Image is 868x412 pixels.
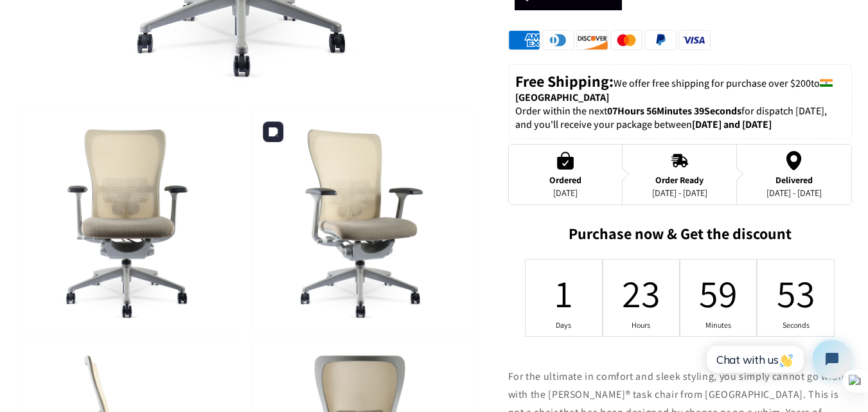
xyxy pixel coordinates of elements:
h2: Purchase now & Get the discount [508,224,852,249]
span: We offer free shipping for purchase over $200 [614,76,811,90]
div: Minutes [710,320,727,330]
div: 59 [710,268,727,318]
iframe: Tidio Chat [693,329,862,390]
div: [DATE] - [DATE] [766,188,822,198]
div: 1 [556,268,572,318]
strong: [GEOGRAPHIC_DATA] [515,91,609,104]
p: Order within the next for dispatch [DATE], and you'll receive your package between [515,105,845,132]
img: Zody Chair (Renewed) - chairorama [19,111,240,332]
div: Ordered [549,175,581,185]
p: to [515,71,845,105]
div: [DATE] - [DATE] [652,188,707,198]
div: Seconds [788,320,804,330]
span: 07Hours 56Minutes 39Seconds [607,104,741,118]
strong: [DATE] and [DATE] [692,118,772,131]
div: Hours [633,320,650,330]
div: [DATE] [549,188,581,198]
div: 53 [788,268,804,318]
img: Zody Chair (Renewed) - chairorama [252,111,473,332]
div: Delivered [766,175,822,185]
strong: Free Shipping: [515,71,614,91]
div: Order Ready [652,175,707,185]
div: 23 [633,268,650,318]
div: Days [556,320,572,330]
